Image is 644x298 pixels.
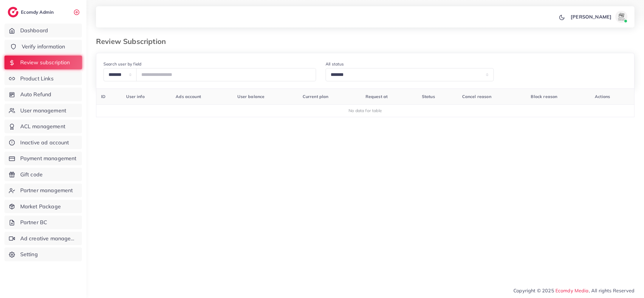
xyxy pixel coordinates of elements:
[4,232,82,245] a: Ad creative management
[21,9,55,15] h2: Ecomdy Admin
[20,187,73,194] span: Partner management
[4,216,82,229] a: Partner BC
[20,250,38,258] span: Setting
[20,218,47,226] span: Partner BC
[20,139,69,146] span: Inactive ad account
[100,108,631,114] div: No data for table
[595,94,610,99] span: Actions
[20,203,61,210] span: Market Package
[326,61,344,67] label: All status
[101,94,106,99] span: ID
[22,43,65,51] span: Verify information
[366,94,388,99] span: Request at
[20,59,70,66] span: Review subscription
[4,184,82,197] a: Partner management
[571,13,612,20] p: [PERSON_NAME]
[8,7,55,17] a: logoEcomdy Admin
[176,94,201,99] span: Ads account
[4,72,82,85] a: Product Links
[4,136,82,149] a: Inactive ad account
[615,11,627,23] img: avatar
[462,94,491,99] span: Cancel reason
[4,104,82,117] a: User management
[4,120,82,133] a: ACL management
[4,152,82,165] a: Payment management
[8,7,18,17] img: logo
[20,107,66,114] span: User management
[96,37,171,46] h3: Review Subscription
[303,94,329,99] span: Current plan
[103,61,141,67] label: Search user by field
[20,27,48,34] span: Dashboard
[4,168,82,181] a: Gift code
[555,288,589,294] a: Ecomdy Media
[4,56,82,69] a: Review subscription
[531,94,557,99] span: Block reason
[20,235,78,242] span: Ad creative management
[237,94,264,99] span: User balance
[20,123,65,130] span: ACL management
[589,287,634,294] span: , All rights Reserved
[4,24,82,37] a: Dashboard
[20,171,43,178] span: Gift code
[20,155,77,162] span: Payment management
[4,247,82,261] a: Setting
[4,40,82,54] a: Verify information
[513,287,634,294] span: Copyright © 2025
[4,88,82,101] a: Auto Refund
[567,11,630,23] a: [PERSON_NAME]avatar
[20,91,52,98] span: Auto Refund
[4,200,82,213] a: Market Package
[422,94,435,99] span: Status
[20,75,54,82] span: Product Links
[126,94,144,99] span: User info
